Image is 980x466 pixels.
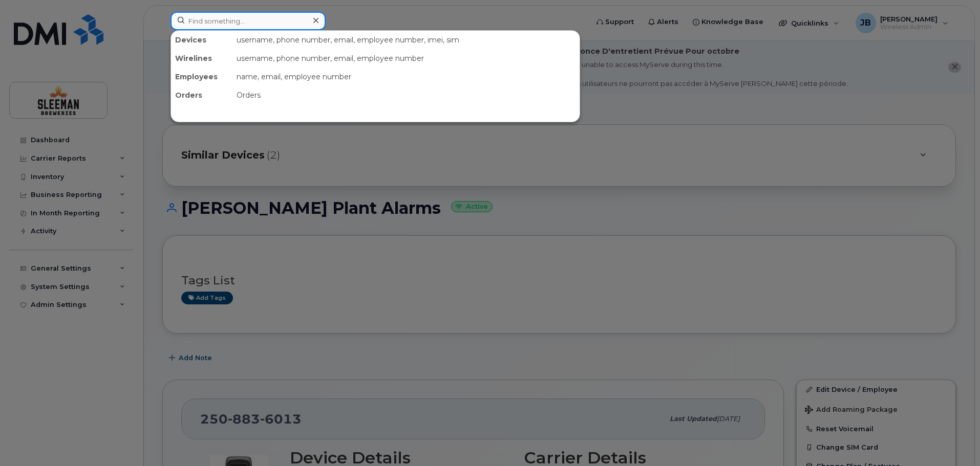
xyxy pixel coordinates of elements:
div: Devices [171,31,232,49]
div: Employees [171,68,232,86]
div: username, phone number, email, employee number, imei, sim [232,31,580,49]
div: Orders [232,86,580,104]
div: Wirelines [171,49,232,68]
div: name, email, employee number [232,68,580,86]
div: Orders [171,86,232,104]
div: username, phone number, email, employee number [232,49,580,68]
